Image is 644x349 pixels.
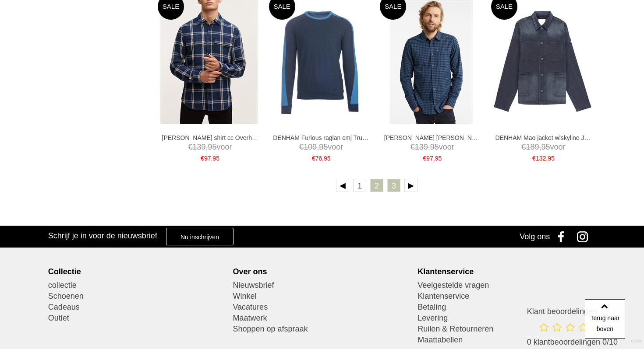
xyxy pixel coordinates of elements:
span: , [433,155,435,162]
h3: Schrijf je in voor de nieuwsbrief [48,231,157,241]
a: [PERSON_NAME] shirt cc Overhemden [162,134,258,142]
a: Shoppen op afspraak [233,324,411,335]
a: Schoenen [48,291,226,302]
a: Levering [418,313,596,324]
span: 95 [541,143,550,151]
div: Klantenservice [418,267,596,276]
span: € [423,155,426,162]
span: voor [384,142,481,153]
span: € [188,143,192,151]
span: , [546,155,548,162]
span: 95 [324,155,331,162]
span: 97 [204,155,211,162]
span: 189 [526,143,539,151]
span: € [312,155,315,162]
a: DENHAM Mao jacket wlskyline Jassen [495,134,591,142]
span: 95 [548,155,555,162]
a: Maatwerk [233,313,411,324]
a: Winkel [233,291,411,302]
span: 132 [536,155,546,162]
span: 95 [435,155,442,162]
span: € [521,143,526,151]
a: 1 [353,179,366,192]
h3: Klant beoordelingen [527,307,618,316]
span: voor [273,142,369,153]
a: [PERSON_NAME] [PERSON_NAME] shirt mich Overhemden [384,134,481,142]
a: Divide [631,336,642,347]
span: 76 [315,155,322,162]
a: Klantenservice [418,291,596,302]
span: 95 [430,143,439,151]
span: , [322,155,324,162]
span: € [299,143,304,151]
a: collectie [48,280,226,291]
span: 0 klantbeoordelingen 0/10 [527,338,618,346]
a: Nieuwsbrief [233,280,411,291]
span: voor [162,142,258,153]
a: 3 [387,179,400,192]
a: Betaling [418,302,596,313]
a: 2 [370,179,383,192]
span: , [317,143,319,151]
img: DENHAM Mao jacket wlskyline Jassen [491,10,594,113]
a: Maattabellen [418,335,596,346]
span: 97 [426,155,433,162]
a: Nu inschrijven [166,228,234,245]
span: 95 [212,155,219,162]
span: , [206,143,208,151]
span: 95 [208,143,217,151]
span: 109 [304,143,317,151]
a: Outlet [48,313,226,324]
span: , [211,155,212,162]
span: € [410,143,415,151]
span: 95 [319,143,328,151]
span: € [201,155,204,162]
span: 139 [415,143,428,151]
span: € [532,155,536,162]
span: voor [495,142,591,153]
div: Collectie [48,267,226,276]
a: DENHAM Furious raglan cmj Truien [273,134,369,142]
div: Volg ons [520,226,550,248]
a: Ruilen & Retourneren [418,324,596,335]
a: Terug naar boven [585,299,625,339]
a: Veelgestelde vragen [418,280,596,291]
span: 139 [192,143,205,151]
div: Over ons [233,267,411,276]
a: Facebook [552,226,574,248]
a: Vacatures [233,302,411,313]
span: , [539,143,541,151]
a: Cadeaus [48,302,226,313]
a: Instagram [574,226,596,248]
span: , [428,143,430,151]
